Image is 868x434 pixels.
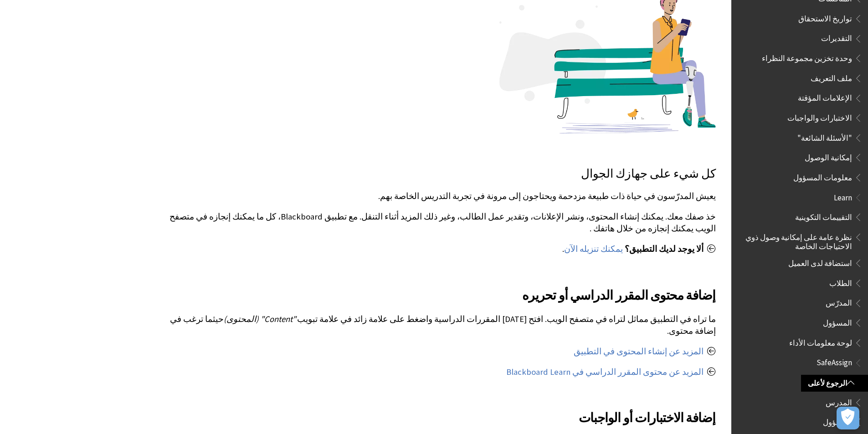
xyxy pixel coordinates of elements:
[801,375,868,392] a: الرجوع لأعلى
[837,407,859,429] button: فتح التفضيلات
[793,170,852,182] span: معلومات المسؤول
[151,211,716,235] p: خذ صفك معك. يمكنك إنشاء المحتوى، ونشر الإعلانات، وتقدير عمل الطالب، وغير ذلك المزيد أثناء التنقل....
[798,91,852,103] span: الإعلامات المؤقتة
[834,190,852,202] span: Learn
[817,355,852,368] span: SafeAssign
[564,244,623,255] a: يمكنك تنزيله الآن
[798,11,852,23] span: تواريخ الاستحقاق
[826,296,852,308] span: المدرّس
[625,244,704,254] span: ألا يوجد لديك التطبيق؟
[829,276,852,288] span: الطلاب
[811,71,852,83] span: ملف التعريف
[789,335,852,347] span: لوحة معلومات الأداء
[151,166,716,182] p: كل شيء على جهازك الجوال
[826,395,852,407] span: المدرس
[506,367,704,378] a: المزيد عن محتوى المقرر الدراسي في Blackboard Learn
[151,275,716,305] h2: إضافة محتوى المقرر الدراسي أو تحريره
[224,314,296,324] span: "Content" (المحتوى)
[823,315,852,327] span: المسؤول
[742,230,852,251] span: نظرة عامة على إمكانية وصول ذوي الاحتياجات الخاصة
[737,190,863,351] nav: Book outline for Blackboard Learn Help
[795,209,852,222] span: التقييمات التكوينية
[574,346,704,357] a: المزيد عن إنشاء المحتوى في التطبيق
[788,255,852,268] span: استضافة لدى العميل
[805,150,852,162] span: إمكانية الوصول
[787,110,852,123] span: الاختبارات والواجبات
[151,243,716,255] p: .
[151,397,716,427] h2: إضافة الاختبارات أو الواجبات
[737,355,863,430] nav: Book outline for Blackboard SafeAssign
[151,313,716,337] p: ما تراه في التطبيق مماثل لتراه في متصفح الويب. افتح [DATE] المقررات الدراسية واضغط على علامة زائد...
[797,130,852,143] span: "الأسئلة الشائعة"
[151,190,716,202] p: يعيش المدرّسون في حياة ذات طبيعة مزدحمة ويحتاجون إلى مرونة في تجربة التدريس الخاصة بهم.
[762,51,852,63] span: وحدة تخزين مجموعة النظراء
[821,31,852,43] span: التقديرات
[823,414,852,427] span: المسؤول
